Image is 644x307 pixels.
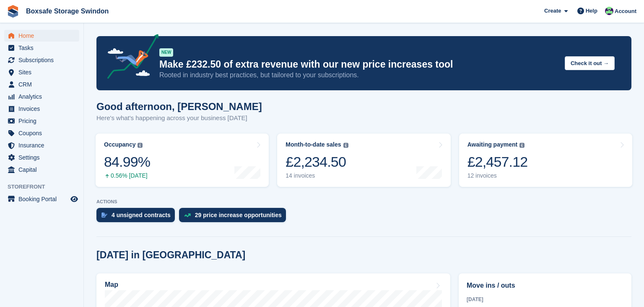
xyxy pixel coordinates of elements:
span: Coupons [18,127,69,139]
span: Storefront [8,183,83,191]
span: Pricing [18,115,69,127]
a: 29 price increase opportunities [179,208,290,226]
a: menu [4,139,79,151]
p: Here's what's happening across your business [DATE] [96,113,262,123]
div: 12 invoices [467,172,528,179]
div: Awaiting payment [467,141,518,148]
span: Capital [18,164,69,176]
button: Check it out → [565,56,615,70]
p: ACTIONS [96,199,631,205]
img: price_increase_opportunities-93ffe204e8149a01c8c9dc8f82e8f89637d9d84a8eef4429ea346261dce0b2c0.svg [184,213,191,217]
a: menu [4,103,79,115]
a: menu [4,66,79,78]
a: menu [4,127,79,139]
a: menu [4,54,79,66]
div: [DATE] [467,296,623,303]
a: Preview store [69,194,79,204]
span: Insurance [18,139,69,151]
span: Booking Portal [18,193,69,205]
div: 14 invoices [286,172,348,179]
div: Occupancy [104,141,135,148]
div: 0.56% [DATE] [104,172,150,179]
img: stora-icon-8386f47178a22dfd0bd8f6a31ec36ba5ce8667c1dd55bd0f319d3a0aa187defe.svg [7,5,19,18]
span: Sites [18,66,69,78]
div: £2,457.12 [467,153,528,171]
div: Month-to-date sales [286,141,341,148]
span: Settings [18,152,69,163]
span: Subscriptions [18,54,69,66]
h2: Map [105,281,118,289]
a: menu [4,152,79,163]
a: 4 unsigned contracts [96,208,179,226]
a: Month-to-date sales £2,234.50 14 invoices [277,134,450,187]
span: Tasks [18,42,69,54]
span: Home [18,30,69,42]
span: Help [586,7,597,15]
a: menu [4,30,79,42]
img: contract_signature_icon-13c848040528278c33f63329250d36e43548de30e8caae1d1a13099fd9432cc5.svg [101,213,107,218]
a: menu [4,42,79,54]
p: Make £232.50 of extra revenue with our new price increases tool [159,58,558,71]
a: Awaiting payment £2,457.12 12 invoices [459,134,632,187]
h2: [DATE] in [GEOGRAPHIC_DATA] [96,249,245,261]
img: icon-info-grey-7440780725fd019a000dd9b08b2336e03edf1995a4989e88bcd33f0948082b44.svg [343,143,348,148]
a: menu [4,115,79,127]
span: Invoices [18,103,69,115]
a: menu [4,193,79,205]
div: £2,234.50 [286,153,348,171]
img: icon-info-grey-7440780725fd019a000dd9b08b2336e03edf1995a4989e88bcd33f0948082b44.svg [138,143,143,148]
p: Rooted in industry best practices, but tailored to your subscriptions. [159,71,558,80]
a: menu [4,91,79,102]
div: 4 unsigned contracts [112,212,171,218]
a: menu [4,164,79,176]
a: Occupancy 84.99% 0.56% [DATE] [96,134,269,187]
div: 84.99% [104,153,150,171]
img: icon-info-grey-7440780725fd019a000dd9b08b2336e03edf1995a4989e88bcd33f0948082b44.svg [519,143,525,148]
span: Account [615,7,636,16]
div: NEW [159,48,173,57]
span: Analytics [18,91,69,102]
span: CRM [18,79,69,90]
a: Boxsafe Storage Swindon [23,4,112,18]
div: 29 price increase opportunities [195,212,282,218]
img: price-adjustments-announcement-icon-8257ccfd72463d97f412b2fc003d46551f7dbcb40ab6d574587a9cd5c0d94... [100,34,159,82]
span: Create [544,7,561,15]
h1: Good afternoon, [PERSON_NAME] [96,101,262,112]
a: menu [4,79,79,90]
img: Kim Virabi [605,7,613,15]
h2: Move ins / outs [467,281,623,291]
